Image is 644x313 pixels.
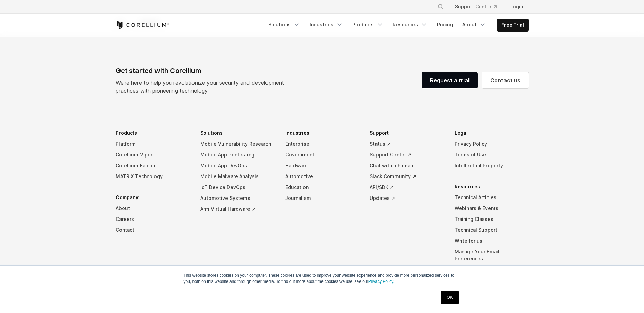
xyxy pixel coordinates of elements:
[264,19,304,31] a: Solutions
[370,182,444,193] a: API/SDK ↗
[306,19,347,31] a: Industries
[285,171,359,182] a: Automotive
[433,19,457,31] a: Pricing
[116,214,190,225] a: Careers
[116,149,190,160] a: Corellium Viper
[497,19,528,31] a: Free Trial
[348,19,387,31] a: Products
[455,246,529,264] a: Manage Your Email Preferences
[285,139,359,149] a: Enterprise
[200,182,274,193] a: IoT Device DevOps
[455,149,529,160] a: Terms of Use
[184,272,461,285] p: This website stores cookies on your computer. These cookies are used to improve your website expe...
[116,160,190,171] a: Corellium Falcon
[435,1,447,13] button: Search
[200,149,274,160] a: Mobile App Pentesting
[116,21,170,29] a: Corellium Home
[370,160,444,171] a: Chat with a human
[116,225,190,235] a: Contact
[441,291,458,304] a: OK
[455,225,529,235] a: Technical Support
[455,139,529,149] a: Privacy Policy
[285,193,359,204] a: Journalism
[455,235,529,246] a: Write for us
[116,139,190,149] a: Platform
[200,171,274,182] a: Mobile Malware Analysis
[116,203,190,214] a: About
[370,139,444,149] a: Status ↗
[482,72,529,88] a: Contact us
[449,1,502,13] a: Support Center
[370,193,444,204] a: Updates ↗
[505,1,529,13] a: Login
[200,139,274,149] a: Mobile Vulnerability Research
[368,279,394,284] a: Privacy Policy.
[455,160,529,171] a: Intellectual Property
[116,128,529,274] div: Navigation Menu
[455,203,529,214] a: Webinars & Events
[200,193,274,204] a: Automotive Systems
[422,72,478,88] a: Request a trial
[116,79,290,95] p: We’re here to help you revolutionize your security and development practices with pioneering tech...
[285,182,359,193] a: Education
[116,66,290,76] div: Get started with Corellium
[458,19,490,31] a: About
[264,19,529,32] div: Navigation Menu
[389,19,431,31] a: Resources
[429,1,529,13] div: Navigation Menu
[116,171,190,182] a: MATRIX Technology
[455,192,529,203] a: Technical Articles
[200,160,274,171] a: Mobile App DevOps
[200,204,274,214] a: Arm Virtual Hardware ↗
[285,149,359,160] a: Government
[455,214,529,225] a: Training Classes
[370,171,444,182] a: Slack Community ↗
[370,149,444,160] a: Support Center ↗
[285,160,359,171] a: Hardware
